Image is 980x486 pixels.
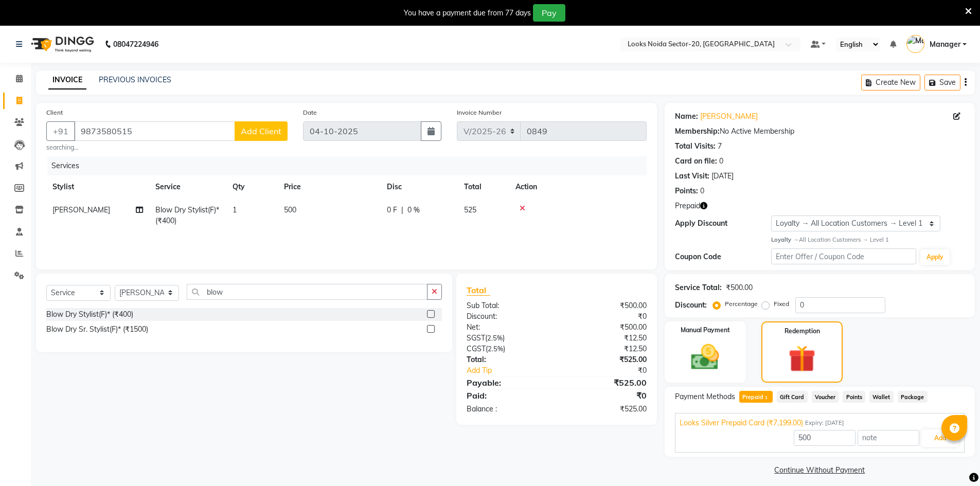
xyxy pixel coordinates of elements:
img: Manager [906,35,924,53]
span: Prepaid [675,201,700,211]
div: [DATE] [711,171,734,182]
img: _gift.svg [780,342,824,376]
span: 1 [763,395,769,401]
span: Total [467,285,490,296]
span: 1 [233,205,237,214]
div: Discount: [459,311,557,322]
small: searching... [46,143,288,152]
div: Sub Total: [459,300,557,311]
b: 08047224946 [113,30,158,59]
div: Balance : [459,404,557,415]
th: Disc [381,175,458,199]
button: Add [921,429,959,447]
label: Client [46,108,63,117]
span: Wallet [869,391,894,403]
span: Voucher [812,391,839,403]
label: Invoice Number [457,108,502,117]
div: No Active Membership [675,126,965,137]
th: Total [458,175,509,199]
div: Membership: [675,126,720,137]
div: Apply Discount [675,218,772,229]
div: Discount: [675,300,707,311]
a: Continue Without Payment [667,465,973,476]
div: Name: [675,111,698,122]
div: All Location Customers → Level 1 [771,236,965,244]
div: 0 [719,156,723,167]
div: ₹525.00 [557,354,654,365]
div: Paid: [459,389,557,402]
div: Coupon Code [675,251,772,262]
span: 0 F [387,205,397,215]
button: Add Client [235,121,288,141]
span: 0 % [407,205,420,215]
label: Date [303,108,317,117]
span: Points [843,391,865,403]
div: ₹12.50 [557,333,654,344]
iframe: chat widget [937,445,970,476]
th: Service [149,175,226,199]
div: ₹0 [557,389,654,402]
div: Last Visit: [675,171,709,182]
th: Stylist [46,175,149,199]
span: | [401,205,403,215]
div: ₹0 [573,365,654,376]
strong: Loyalty → [771,236,798,243]
div: Points: [675,186,698,196]
button: Save [924,75,960,91]
input: Search by Name/Mobile/Email/Code [74,121,235,141]
span: SGST [467,333,485,343]
div: You have a payment due from 77 days [404,8,531,19]
span: Add Client [241,126,281,136]
div: Payable: [459,376,557,389]
span: Manager [930,39,960,50]
label: Redemption [785,327,820,336]
input: Enter Offer / Coupon Code [771,248,916,264]
div: 7 [718,141,722,152]
span: Looks Silver Prepaid Card (₹7,199.00) [680,418,803,428]
span: 2.5% [488,345,503,353]
div: ₹12.50 [557,344,654,354]
input: note [858,430,919,446]
span: Prepaid [739,391,773,403]
div: ( ) [459,333,557,344]
div: Service Total: [675,282,722,293]
div: ₹500.00 [557,300,654,311]
div: Card on file: [675,156,717,167]
div: 0 [700,186,704,196]
span: 2.5% [487,334,503,342]
div: Total Visits: [675,141,716,152]
button: Pay [533,4,565,22]
div: Total: [459,354,557,365]
input: Search or Scan [187,284,427,300]
a: Add Tip [459,365,573,376]
label: Fixed [774,299,789,309]
button: +91 [46,121,75,141]
div: ₹500.00 [726,282,753,293]
span: Blow Dry Stylist(F)* (₹400) [155,205,219,225]
div: ₹0 [557,311,654,322]
span: 500 [284,205,296,214]
img: logo [26,30,97,59]
div: ₹500.00 [557,322,654,333]
span: 525 [464,205,476,214]
label: Percentage [725,299,758,309]
th: Qty [226,175,278,199]
a: [PERSON_NAME] [700,111,758,122]
span: Gift Card [777,391,808,403]
img: _cash.svg [682,341,728,373]
input: Amount [794,430,856,446]
th: Action [509,175,647,199]
span: [PERSON_NAME] [52,205,110,214]
div: Net: [459,322,557,333]
span: Package [898,391,928,403]
label: Manual Payment [681,326,730,335]
button: Create New [861,75,920,91]
div: Blow Dry Stylist(F)* (₹400) [46,309,133,320]
a: INVOICE [48,71,86,89]
div: ₹525.00 [557,404,654,415]
th: Price [278,175,381,199]
span: Expiry: [DATE] [805,419,844,427]
div: Blow Dry Sr. Stylist(F)* (₹1500) [46,324,148,335]
a: PREVIOUS INVOICES [99,75,171,84]
div: Services [47,156,654,175]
